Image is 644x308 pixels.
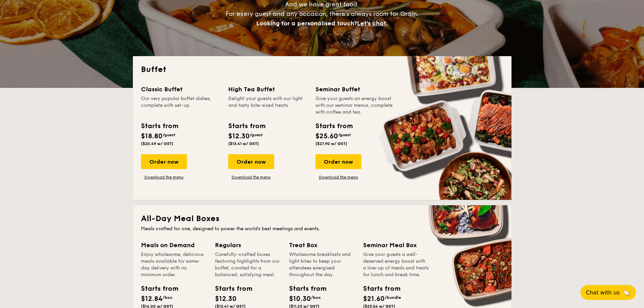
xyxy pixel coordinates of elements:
[141,251,207,278] div: Enjoy wholesome, delicious meals available for same-day delivery with no minimum order.
[315,132,338,140] span: $25.60
[315,85,395,94] div: Seminar Buffet
[586,289,620,296] span: Chat with us
[256,20,357,27] span: Looking for a personalised touch?
[141,154,187,169] div: Order now
[141,284,171,294] div: Starts from
[363,240,429,250] div: Seminar Meal Box
[228,132,250,140] span: $12.30
[385,295,401,300] span: /bundle
[250,133,263,137] span: /guest
[215,251,281,278] div: Carefully-crafted boxes featuring highlights from our buffet, curated for a balanced, satisfying ...
[228,141,259,146] span: ($13.41 w/ GST)
[215,240,281,250] div: Regulars
[141,64,503,75] h2: Buffet
[363,284,393,294] div: Starts from
[315,95,395,116] div: Give your guests an energy boost with our seminar menus, complete with coffee and tea.
[215,295,237,303] span: $12.30
[315,154,361,169] div: Order now
[141,132,163,140] span: $18.80
[315,174,361,180] a: Download the menu
[228,174,274,180] a: Download the menu
[141,295,163,303] span: $12.84
[357,20,388,27] span: Let's chat.
[315,141,347,146] span: ($27.90 w/ GST)
[141,85,220,94] div: Classic Buffet
[315,121,352,131] div: Starts from
[228,121,265,131] div: Starts from
[228,85,307,94] div: High Tea Buffet
[311,295,321,300] span: /box
[225,1,419,27] span: And we have great food. For every guest and any occasion, there’s always room for Grain.
[215,284,245,294] div: Starts from
[580,285,636,300] button: Chat with us🦙
[141,213,503,224] h2: All-Day Meal Boxes
[141,95,220,116] div: Our very popular buffet dishes, complete with set-up.
[363,295,385,303] span: $21.60
[228,154,274,169] div: Order now
[289,295,311,303] span: $10.30
[141,240,207,250] div: Meals on Demand
[141,141,173,146] span: ($20.49 w/ GST)
[163,295,172,300] span: /box
[141,226,503,232] div: Meals crafted for one, designed to power the world's best meetings and events.
[141,121,178,131] div: Starts from
[141,174,187,180] a: Download the menu
[338,133,351,137] span: /guest
[289,284,319,294] div: Starts from
[363,251,429,278] div: Give your guests a well-deserved energy boost with a line-up of meals and treats for lunch and br...
[622,289,630,297] span: 🦙
[228,95,307,116] div: Delight your guests with our light and tasty bite-sized treats.
[289,251,355,278] div: Wholesome breakfasts and light bites to keep your attendees energised throughout the day.
[163,133,175,137] span: /guest
[289,240,355,250] div: Treat Box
